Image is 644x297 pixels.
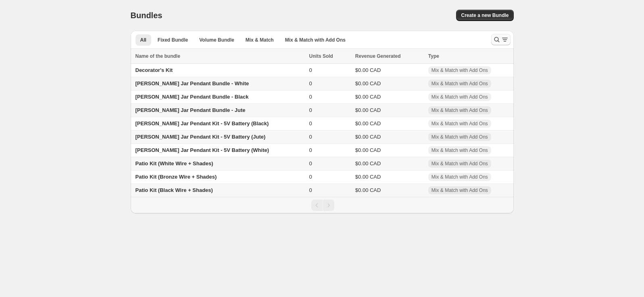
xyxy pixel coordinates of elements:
[140,37,146,43] span: All
[428,52,509,60] div: Type
[135,67,173,73] span: Decorator's Kit
[135,120,269,126] span: [PERSON_NAME] Jar Pendant Kit - 5V Battery (Black)
[285,37,346,43] span: Mix & Match with Add Ons
[158,37,188,43] span: Fixed Bundle
[431,174,488,180] span: Mix & Match with Add Ons
[431,94,488,100] span: Mix & Match with Add Ons
[355,134,381,140] span: $0.00 CAD
[355,67,381,73] span: $0.00 CAD
[431,147,488,154] span: Mix & Match with Add Ons
[131,11,163,20] h1: Bundles
[431,120,488,127] span: Mix & Match with Add Ons
[135,80,249,86] span: [PERSON_NAME] Jar Pendant Bundle - White
[431,134,488,140] span: Mix & Match with Add Ons
[355,147,381,153] span: $0.00 CAD
[135,94,249,100] span: [PERSON_NAME] Jar Pendant Bundle - Black
[246,37,274,43] span: Mix & Match
[309,67,312,73] span: 0
[355,160,381,166] span: $0.00 CAD
[355,80,381,86] span: $0.00 CAD
[309,160,312,166] span: 0
[135,187,213,193] span: Patio Kit (Black Wire + Shades)
[431,187,488,194] span: Mix & Match with Add Ons
[431,67,488,74] span: Mix & Match with Add Ons
[355,52,409,60] button: Revenue Generated
[309,107,312,113] span: 0
[355,187,381,193] span: $0.00 CAD
[135,160,213,166] span: Patio Kit (White Wire + Shades)
[355,120,381,126] span: $0.00 CAD
[309,134,312,140] span: 0
[309,52,341,60] button: Units Sold
[309,80,312,86] span: 0
[135,134,266,140] span: [PERSON_NAME] Jar Pendant Kit - 5V Battery (Jute)
[491,34,511,45] button: Search and filter results
[355,52,401,60] span: Revenue Generated
[309,52,333,60] span: Units Sold
[461,12,509,19] span: Create a new Bundle
[309,187,312,193] span: 0
[135,52,304,60] div: Name of the bundle
[456,10,513,21] button: Create a new Bundle
[199,37,234,43] span: Volume Bundle
[135,174,217,180] span: Patio Kit (Bronze Wire + Shades)
[431,80,488,87] span: Mix & Match with Add Ons
[131,197,514,213] nav: Pagination
[135,147,269,153] span: [PERSON_NAME] Jar Pendant Kit - 5V Battery (White)
[355,107,381,113] span: $0.00 CAD
[309,94,312,100] span: 0
[355,94,381,100] span: $0.00 CAD
[309,147,312,153] span: 0
[431,160,488,167] span: Mix & Match with Add Ons
[309,120,312,126] span: 0
[355,174,381,180] span: $0.00 CAD
[431,107,488,114] span: Mix & Match with Add Ons
[135,107,246,113] span: [PERSON_NAME] Jar Pendant Bundle - Jute
[309,174,312,180] span: 0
